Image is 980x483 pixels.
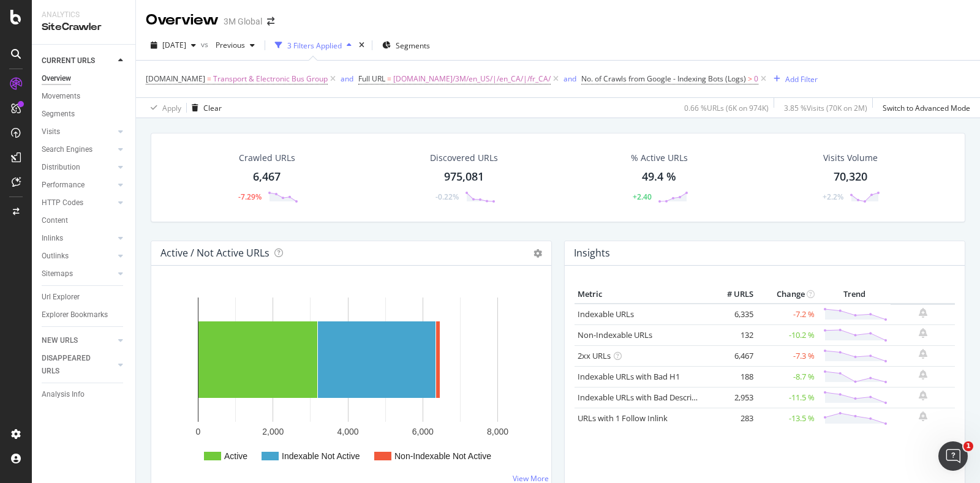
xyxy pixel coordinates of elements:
span: No. of Crawls from Google - Indexing Bots (Logs) [581,73,746,84]
text: 2,000 [262,427,284,436]
div: 3M Global [224,15,262,28]
div: bell-plus [919,349,927,359]
a: Sitemaps [42,268,115,280]
div: bell-plus [919,391,927,400]
a: Performance [42,179,115,192]
div: bell-plus [919,370,927,380]
a: URLs with 1 Follow Inlink [578,413,668,424]
div: HTTP Codes [42,197,83,209]
div: 3.85 % Visits ( 70K on 2M ) [784,103,867,113]
div: 70,320 [834,169,867,185]
span: 1 [963,441,973,451]
div: Explorer Bookmarks [42,309,108,321]
a: Visits [42,125,115,138]
span: vs [201,39,211,50]
a: Outlinks [42,250,115,263]
div: Url Explorer [42,291,80,304]
text: Indexable Not Active [282,451,360,461]
div: Outlinks [42,250,69,263]
div: Sitemaps [42,268,73,280]
div: Performance [42,179,85,192]
a: Movements [42,90,127,103]
span: 2025 Sep. 28th [162,40,186,50]
td: -7.3 % [756,345,818,366]
a: CURRENT URLS [42,54,115,67]
a: Search Engines [42,143,115,156]
iframe: Intercom live chat [938,441,968,471]
a: Explorer Bookmarks [42,309,127,321]
th: # URLS [707,285,756,304]
button: and [563,73,576,84]
text: 4,000 [337,427,358,436]
div: bell-plus [919,328,927,338]
div: Distribution [42,161,80,174]
span: Segments [396,40,430,51]
div: 0.66 % URLs ( 6K on 974K ) [684,103,769,113]
td: 6,467 [707,345,756,366]
a: Non-Indexable URLs [578,329,652,340]
div: NEW URLS [42,334,78,347]
text: 6,000 [412,427,434,436]
div: Search Engines [42,143,92,156]
div: % Active URLs [631,152,688,164]
div: Add Filter [785,74,818,84]
button: Switch to Advanced Mode [878,98,970,118]
text: 0 [196,427,201,436]
i: Options [533,249,542,258]
span: Full URL [358,73,385,84]
th: Metric [575,285,707,304]
div: Visits [42,125,60,138]
div: 6,467 [253,169,281,185]
button: Previous [211,36,260,55]
a: Inlinks [42,232,115,245]
div: Apply [162,103,181,113]
div: Analytics [42,10,126,20]
button: Apply [146,98,181,118]
div: Content [42,214,68,227]
td: 188 [707,366,756,387]
div: 49.4 % [642,169,676,185]
div: SiteCrawler [42,20,126,34]
span: Transport & Electronic Bus Group [213,70,328,88]
svg: A chart. [161,285,536,476]
text: Non-Indexable Not Active [394,451,491,461]
div: Inlinks [42,232,63,245]
div: Visits Volume [823,152,878,164]
a: Analysis Info [42,388,127,401]
a: HTTP Codes [42,197,115,209]
text: Active [224,451,247,461]
th: Trend [818,285,891,304]
div: bell-plus [919,308,927,318]
div: and [563,73,576,84]
div: Clear [203,103,222,113]
div: +2.2% [823,192,843,202]
td: -10.2 % [756,324,818,345]
td: 283 [707,408,756,429]
a: Overview [42,72,127,85]
th: Change [756,285,818,304]
a: 2xx URLs [578,350,611,361]
a: Segments [42,108,127,121]
div: Switch to Advanced Mode [883,103,970,113]
button: Clear [187,98,222,118]
td: 6,335 [707,304,756,325]
div: and [341,73,353,84]
button: 3 Filters Applied [270,36,356,55]
div: CURRENT URLS [42,54,95,67]
td: -11.5 % [756,387,818,408]
td: -8.7 % [756,366,818,387]
a: Indexable URLs with Bad Description [578,392,711,403]
div: 975,081 [444,169,484,185]
a: Content [42,214,127,227]
h4: Insights [574,245,610,261]
a: Distribution [42,161,115,174]
td: 2,953 [707,387,756,408]
button: [DATE] [146,36,201,55]
div: Analysis Info [42,388,85,401]
a: Indexable URLs [578,309,634,320]
span: > [748,73,752,84]
a: Url Explorer [42,291,127,304]
span: [DOMAIN_NAME]/3M/en_US/|/en_CA/|/fr_CA/ [393,70,551,88]
div: -0.22% [435,192,459,202]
